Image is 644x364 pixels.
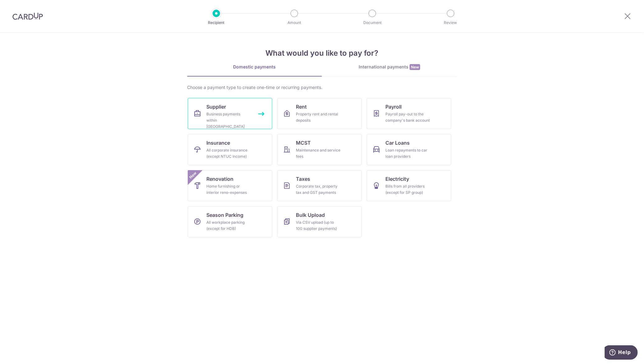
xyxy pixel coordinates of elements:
[385,175,409,183] span: Electricity
[296,139,311,147] span: MCST
[296,111,341,124] div: Property rent and rental deposits
[277,170,362,201] a: TaxesCorporate tax, property tax and GST payments
[206,219,251,232] div: All workplace parking (except for HDB)
[206,211,243,219] span: Season Parking
[206,139,230,147] span: Insurance
[206,175,233,183] span: Renovation
[277,98,362,129] a: RentProperty rent and rental deposits
[13,4,26,10] span: Help
[296,219,341,232] div: Via CSV upload (up to 100 supplier payments)
[188,206,272,237] a: Season ParkingAll workplace parking (except for HDB)
[206,183,251,196] div: Home furnishing or interior reno-expenses
[385,183,430,196] div: Bills from all providers (except for SP group)
[277,134,362,165] a: MCSTMaintenance and service fees
[187,84,457,91] div: Choose a payment type to create one-time or recurring payments.
[296,103,307,110] span: Rent
[188,98,272,129] a: SupplierBusiness payments within [GEOGRAPHIC_DATA]
[277,206,362,237] a: Bulk UploadVia CSV upload (up to 100 supplier payments)
[367,98,451,129] a: PayrollPayroll pay-out to the company's bank account
[410,64,420,70] span: New
[367,134,451,165] a: Car LoansLoan repayments to car loan providers
[206,111,251,130] div: Business payments within [GEOGRAPHIC_DATA]
[187,48,457,59] h4: What would you like to pay for?
[296,211,325,219] span: Bulk Upload
[385,147,430,160] div: Loan repayments to car loan providers
[206,147,251,160] div: All corporate insurance (except NTUC Income)
[385,139,410,147] span: Car Loans
[605,345,638,361] iframe: Opens a widget where you can find more information
[385,103,402,110] span: Payroll
[385,111,430,124] div: Payroll pay-out to the company's bank account
[271,20,317,26] p: Amount
[206,103,226,110] span: Supplier
[188,134,272,165] a: InsuranceAll corporate insurance (except NTUC Income)
[193,20,239,26] p: Recipient
[188,170,198,180] span: New
[296,147,341,160] div: Maintenance and service fees
[322,64,457,70] div: International payments
[188,170,272,201] a: RenovationHome furnishing or interior reno-expensesNew
[367,170,451,201] a: ElectricityBills from all providers (except for SP group)
[349,20,395,26] p: Document
[428,20,474,26] p: Review
[296,175,310,183] span: Taxes
[12,12,43,20] img: CardUp
[296,183,341,196] div: Corporate tax, property tax and GST payments
[187,64,322,70] div: Domestic payments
